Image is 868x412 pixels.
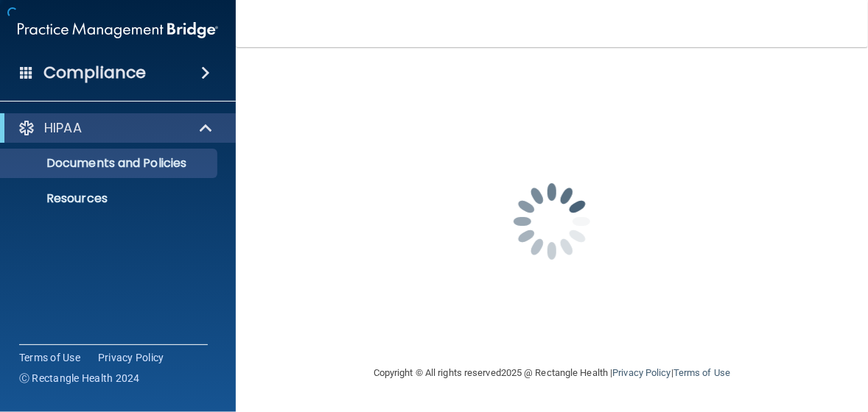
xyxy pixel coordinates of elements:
p: Documents and Policies [10,156,211,171]
iframe: Drift Widget Chat Controller [613,308,850,366]
a: Privacy Policy [98,350,164,365]
h4: Compliance [43,63,146,83]
a: Privacy Policy [612,367,671,378]
img: PMB logo [18,15,218,45]
div: Copyright © All rights reserved 2025 @ Rectangle Health | | [283,349,821,397]
span: Ⓒ Rectangle Health 2024 [19,371,140,386]
p: HIPAA [44,119,82,137]
a: Terms of Use [673,367,730,378]
a: HIPAA [18,119,214,137]
p: Resources [10,191,211,206]
a: Terms of Use [19,350,80,365]
img: spinner.e123f6fc.gif [478,148,626,295]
